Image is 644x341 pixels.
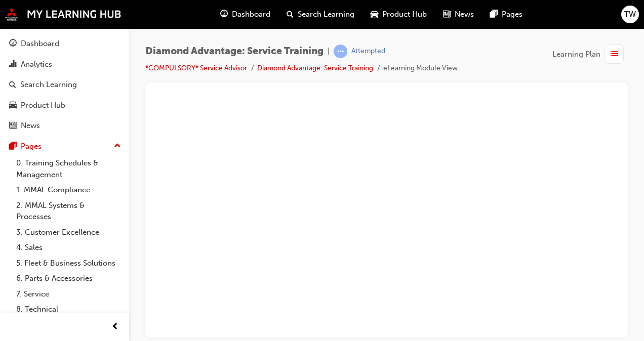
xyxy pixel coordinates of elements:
a: Search Learning [4,75,125,94]
span: chart-icon [9,60,17,69]
a: pages-iconPages [482,4,531,25]
span: search-icon [9,80,16,90]
span: Pages [502,9,522,20]
a: Dashboard [4,34,125,53]
a: *COMPULSORY* Service Advisor [145,64,247,72]
span: news-icon [9,121,17,131]
span: car-icon [371,8,378,21]
span: Dashboard [232,9,270,20]
li: eLearning Module View [383,63,458,74]
span: news-icon [443,8,451,21]
a: 0. Training Schedules & Management [12,155,125,182]
span: TW [624,9,636,20]
a: Diamond Advantage: Service Training [257,64,373,72]
span: Search Learning [298,9,354,20]
div: Attempted [351,47,385,56]
div: Product Hub [21,100,65,111]
span: guage-icon [9,39,17,49]
span: up-icon [114,140,121,153]
div: Analytics [21,59,52,70]
span: News [455,9,474,20]
a: news-iconNews [435,4,482,25]
a: Product Hub [4,96,125,115]
div: Pages [21,141,42,152]
img: mmal [5,8,122,21]
span: Product Hub [382,9,427,20]
span: Diamond Advantage: Service Training [145,46,324,57]
a: News [4,116,125,135]
span: pages-icon [490,8,498,21]
span: | [328,46,330,57]
a: 2. MMAL Systems & Processes [12,198,125,225]
span: car-icon [9,101,17,110]
a: 8. Technical [12,302,125,317]
a: 6. Parts & Accessories [12,271,125,286]
span: list-icon [611,48,618,61]
div: Search Learning [20,79,77,91]
span: pages-icon [9,142,17,151]
div: News [21,120,40,132]
a: search-iconSearch Learning [278,4,363,25]
a: 3. Customer Excellence [12,225,125,240]
div: Dashboard [21,38,59,50]
span: Learning Plan [552,49,600,60]
button: Learning Plan [552,45,628,64]
span: learningRecordVerb_ATTEMPT-icon [334,45,347,58]
a: car-iconProduct Hub [363,4,435,25]
a: 5. Fleet & Business Solutions [12,255,125,271]
button: Pages [4,137,125,156]
a: guage-iconDashboard [212,4,278,25]
a: Analytics [4,55,125,74]
a: 7. Service [12,286,125,302]
span: search-icon [287,8,294,21]
button: DashboardAnalyticsSearch LearningProduct HubNews [4,32,125,137]
a: 1. MMAL Compliance [12,182,125,198]
span: prev-icon [111,321,119,333]
a: 4. Sales [12,240,125,255]
span: guage-icon [220,8,228,21]
button: TW [621,6,639,23]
